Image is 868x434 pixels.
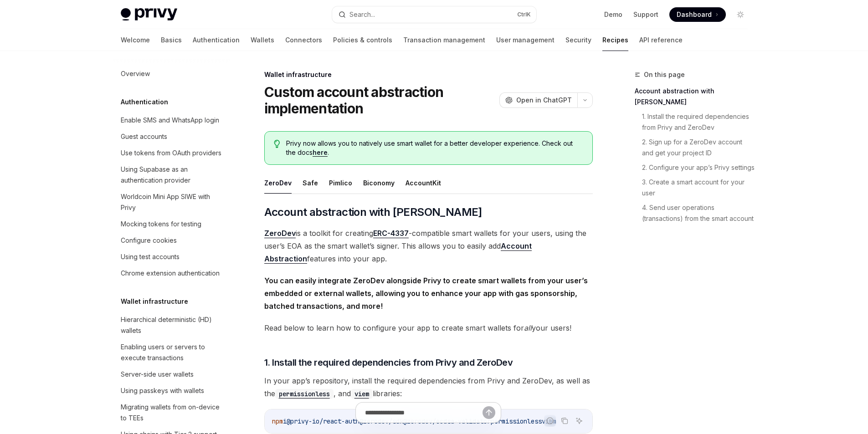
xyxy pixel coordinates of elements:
[642,200,755,226] a: 4. Send user operations (transactions) from the smart account
[121,191,225,213] div: Worldcoin Mini App SIWE with Privy
[113,383,230,399] a: Using passkeys with wallets
[275,389,334,398] a: permissionless
[264,84,496,117] h1: Custom account abstraction implementation
[113,311,230,339] a: Hierarchical deterministic (HD) wallets
[121,251,180,262] div: Using test accounts
[669,7,726,22] a: Dashboard
[121,148,221,158] div: Use tokens from OAuth providers
[113,339,230,366] a: Enabling users or servers to execute transactions
[121,68,150,79] div: Overview
[313,148,328,157] a: here
[274,140,280,148] svg: Tip
[264,356,513,369] span: 1. Install the required dependencies from Privy and ZeroDev
[332,6,536,23] button: Search...CtrlK
[642,160,755,175] a: 2. Configure your app’s Privy settings
[121,8,177,21] img: light logo
[406,172,441,194] button: AccountKit
[251,29,274,51] a: Wallets
[121,342,225,363] div: Enabling users or servers to execute transactions
[113,232,230,249] a: Configure cookies
[121,314,225,336] div: Hierarchical deterministic (HD) wallets
[193,29,240,51] a: Authentication
[351,389,373,398] a: viem
[161,29,182,51] a: Basics
[113,189,230,216] a: Worldcoin Mini App SIWE with Privy
[113,249,230,265] a: Using test accounts
[264,276,588,311] strong: You can easily integrate ZeroDev alongside Privy to create smart wallets from your user’s embedde...
[113,128,230,145] a: Guest accounts
[121,385,204,396] div: Using passkeys with wallets
[499,92,577,108] button: Open in ChatGPT
[524,323,532,332] em: all
[565,29,591,51] a: Security
[403,29,485,51] a: Transaction management
[286,139,583,157] span: Privy now allows you to natively use smart wallet for a better developer experience. Check out th...
[121,164,225,186] div: Using Supabase as an authentication provider
[121,219,201,230] div: Mocking tokens for testing
[496,29,555,51] a: User management
[604,10,622,19] a: Demo
[113,161,230,189] a: Using Supabase as an authentication provider
[121,115,219,126] div: Enable SMS and WhatsApp login
[642,175,755,200] a: 3. Create a smart account for your user
[642,135,755,160] a: 2. Sign up for a ZeroDev account and get your project ID
[113,216,230,232] a: Mocking tokens for testing
[733,7,748,22] button: Toggle dark mode
[121,268,220,279] div: Chrome extension authentication
[121,97,168,107] h5: Authentication
[264,322,593,334] span: Read below to learn how to configure your app to create smart wallets for your users!
[113,145,230,161] a: Use tokens from OAuth providers
[644,69,685,80] span: On this page
[113,399,230,426] a: Migrating wallets from on-device to TEEs
[121,29,150,51] a: Welcome
[113,265,230,281] a: Chrome extension authentication
[113,66,230,82] a: Overview
[121,296,188,307] h5: Wallet infrastructure
[264,205,482,220] span: Account abstraction with [PERSON_NAME]
[264,70,593,79] div: Wallet infrastructure
[264,374,593,400] span: In your app’s repository, install the required dependencies from Privy and ZeroDev, as well as th...
[121,235,177,246] div: Configure cookies
[121,402,225,424] div: Migrating wallets from on-device to TEEs
[121,131,167,142] div: Guest accounts
[602,29,628,51] a: Recipes
[329,172,352,194] button: Pimlico
[633,10,658,19] a: Support
[642,109,755,135] a: 1. Install the required dependencies from Privy and ZeroDev
[113,112,230,128] a: Enable SMS and WhatsApp login
[264,227,593,265] span: is a toolkit for creating -compatible smart wallets for your users, using the user’s EOA as the s...
[635,84,755,109] a: Account abstraction with [PERSON_NAME]
[264,229,296,238] a: ZeroDev
[373,229,409,238] a: ERC-4337
[363,172,395,194] button: Biconomy
[264,172,292,194] button: ZeroDev
[349,9,375,20] div: Search...
[677,10,712,19] span: Dashboard
[303,172,318,194] button: Safe
[285,29,322,51] a: Connectors
[516,96,572,105] span: Open in ChatGPT
[113,366,230,383] a: Server-side user wallets
[121,369,194,380] div: Server-side user wallets
[333,29,392,51] a: Policies & controls
[517,11,531,18] span: Ctrl K
[639,29,683,51] a: API reference
[483,406,495,419] button: Send message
